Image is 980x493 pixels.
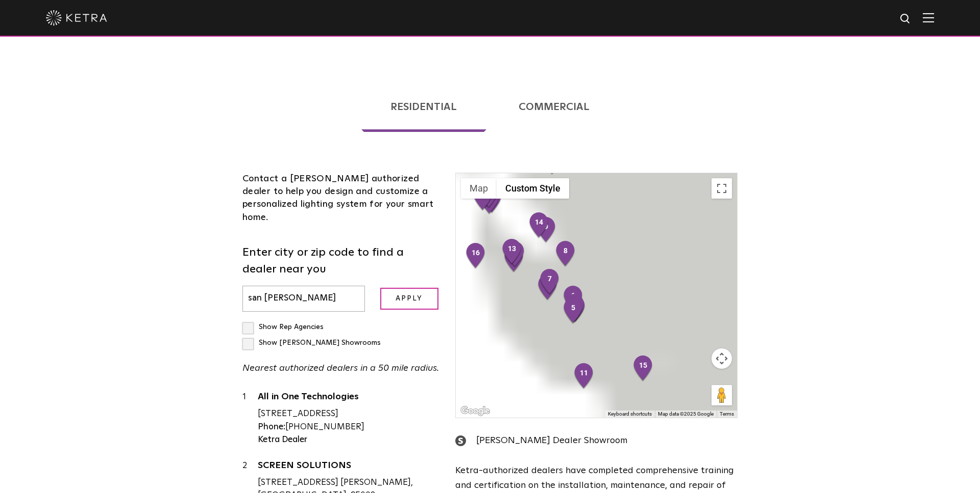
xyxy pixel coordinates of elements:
a: All in One Technologies [258,392,440,405]
img: Google [458,404,492,418]
div: 13 [501,238,523,266]
div: 1 [562,285,584,313]
button: Custom Style [497,178,569,199]
div: 8 [555,240,576,268]
a: SCREEN SOLUTIONS [258,461,440,474]
a: Commercial [489,82,619,132]
div: 11 [573,363,595,390]
div: 1 [242,391,258,446]
img: search icon [899,13,912,25]
p: Nearest authorized dealers in a 50 mile radius. [242,361,440,376]
div: 7 [539,268,560,296]
a: Terms (opens in new tab) [720,411,734,417]
strong: Phone: [258,423,285,431]
div: [PERSON_NAME] Dealer Showroom [455,433,738,448]
div: Contact a [PERSON_NAME] authorized dealer to help you design and customize a personalized lightin... [242,173,440,224]
span: Map data ©2025 Google [658,411,714,417]
img: showroom_icon.png [455,435,466,446]
div: 4 [564,296,585,324]
img: Hamburger%20Nav.svg [923,13,934,22]
a: Open this area in Google Maps (opens a new window) [458,404,492,418]
label: Show [PERSON_NAME] Showrooms [242,339,381,346]
div: 2 [564,293,585,321]
div: 5 [562,297,584,325]
div: [STREET_ADDRESS] [258,407,440,421]
div: 6 [537,274,558,302]
div: [PHONE_NUMBER] [258,421,440,434]
a: Residential [361,82,486,132]
div: 3 [565,295,586,323]
button: Map camera controls [712,348,732,369]
button: Show street map [461,178,497,199]
button: Drag Pegman onto the map to open Street View [712,385,732,405]
button: Toggle fullscreen view [712,178,732,199]
div: 15 [632,355,654,382]
div: 14 [528,212,550,239]
label: Show Rep Agencies [242,323,324,331]
img: ketra-logo-2019-white [46,10,107,25]
input: Apply [380,288,438,310]
input: Enter city or zip code [242,286,365,312]
div: 16 [465,242,486,270]
label: Enter city or zip code to find a dealer near you [242,244,440,278]
strong: Ketra Dealer [258,435,307,444]
button: Keyboard shortcuts [608,410,652,418]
